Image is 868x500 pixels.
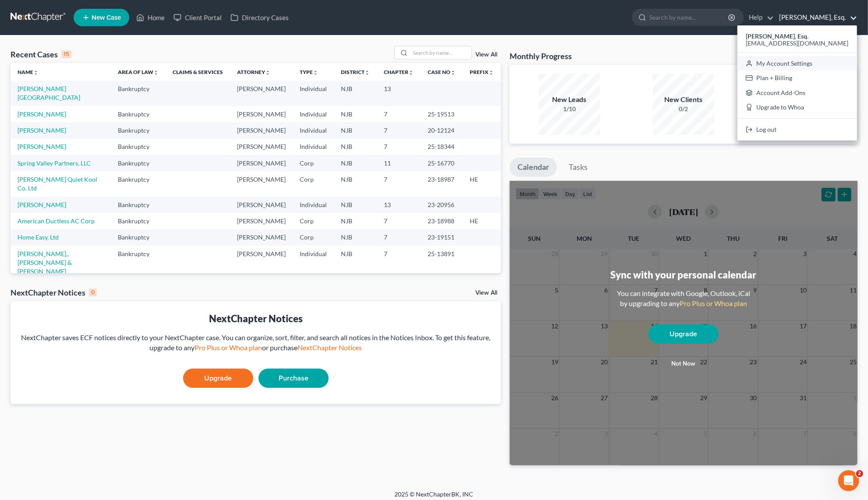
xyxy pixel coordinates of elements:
i: unfold_more [33,70,39,75]
td: Bankruptcy [111,213,166,229]
a: Pro Plus or Whoa plan [195,343,262,352]
td: Corp [293,213,334,229]
a: [PERSON_NAME] [18,110,66,118]
a: Log out [737,122,857,137]
td: NJB [334,155,377,171]
a: View All [475,52,497,58]
a: American Ductless AC Corp [18,217,95,225]
td: 7 [377,213,421,229]
td: 23-18987 [421,171,463,196]
div: NextChapter saves ECF notices directly to your NextChapter case. You can organize, sort, filter, ... [18,333,494,353]
iframe: Intercom live chat [838,470,859,491]
td: 23-18988 [421,213,463,229]
td: [PERSON_NAME] [230,106,293,122]
i: unfold_more [408,70,414,75]
a: [PERSON_NAME],, [PERSON_NAME] & [PERSON_NAME] [18,250,72,275]
td: 7 [377,139,421,155]
button: Not now [648,355,719,373]
a: Purchase [259,369,329,388]
h3: Monthly Progress [510,51,572,61]
td: Bankruptcy [111,229,166,246]
th: Claims & Services [166,63,230,81]
span: [EMAIL_ADDRESS][DOMAIN_NAME] [746,39,849,47]
a: View All [475,290,497,296]
td: 25-13891 [421,246,463,279]
td: 25-16770 [421,155,463,171]
a: Prefixunfold_more [470,69,494,75]
td: [PERSON_NAME] [230,229,293,246]
strong: [PERSON_NAME], Esq. [746,32,808,40]
a: Area of Lawunfold_more [118,69,159,75]
input: Search by name... [410,46,471,59]
a: [PERSON_NAME] Quiet Kool Co. Ltd [18,176,97,192]
div: NextChapter Notices [18,312,494,325]
td: NJB [334,139,377,155]
td: Individual [293,246,334,279]
a: Upgrade [648,324,719,344]
td: 20-12124 [421,122,463,138]
input: Search by name... [649,9,730,25]
td: NJB [334,197,377,213]
a: Attorneyunfold_more [237,69,270,75]
td: 11 [377,155,421,171]
td: 23-20956 [421,197,463,213]
td: NJB [334,171,377,196]
td: Corp [293,229,334,246]
a: My Account Settings [737,56,857,71]
a: Plan + Billing [737,70,857,85]
td: HE [463,171,501,196]
div: New Leads [539,95,600,105]
a: Account Add-Ons [737,85,857,100]
a: Spring Valley Partners, LLC [18,159,91,167]
td: [PERSON_NAME] [230,155,293,171]
td: [PERSON_NAME] [230,171,293,196]
a: Home Easy, Ltd [18,233,59,241]
td: [PERSON_NAME] [230,213,293,229]
a: Tasks [561,158,595,177]
div: 1/10 [539,105,600,113]
a: Home [132,10,169,25]
td: 7 [377,171,421,196]
a: Chapterunfold_more [384,69,414,75]
td: NJB [334,246,377,279]
td: 7 [377,122,421,138]
div: Sync with your personal calendar [611,268,757,282]
td: Bankruptcy [111,155,166,171]
td: Individual [293,122,334,138]
a: Upgrade to Whoa [737,100,857,115]
i: unfold_more [313,70,318,75]
a: NextChapter Notices [298,343,362,352]
td: 7 [377,229,421,246]
div: 0/2 [653,105,714,113]
td: 13 [377,197,421,213]
a: [PERSON_NAME] [18,201,66,208]
a: Help [744,10,774,25]
td: Bankruptcy [111,246,166,279]
td: NJB [334,81,377,106]
td: HE [463,213,501,229]
div: 15 [61,50,71,58]
td: [PERSON_NAME] [230,246,293,279]
i: unfold_more [450,70,456,75]
a: [PERSON_NAME][GEOGRAPHIC_DATA] [18,85,80,101]
td: 25-18344 [421,139,463,155]
td: Bankruptcy [111,81,166,106]
i: unfold_more [153,70,159,75]
div: You can integrate with Google, Outlook, iCal by upgrading to any [613,289,754,309]
td: 13 [377,81,421,106]
div: Recent Cases [11,49,71,60]
a: Upgrade [183,369,253,388]
a: Typeunfold_more [300,69,318,75]
td: Individual [293,106,334,122]
a: [PERSON_NAME] [18,127,66,134]
td: Corp [293,171,334,196]
td: 25-19513 [421,106,463,122]
td: [PERSON_NAME] [230,81,293,106]
td: Individual [293,81,334,106]
a: Client Portal [169,10,226,25]
i: unfold_more [489,70,494,75]
td: Individual [293,197,334,213]
td: [PERSON_NAME] [230,197,293,213]
div: [PERSON_NAME], Esq. [737,25,857,141]
div: 0 [89,289,97,296]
